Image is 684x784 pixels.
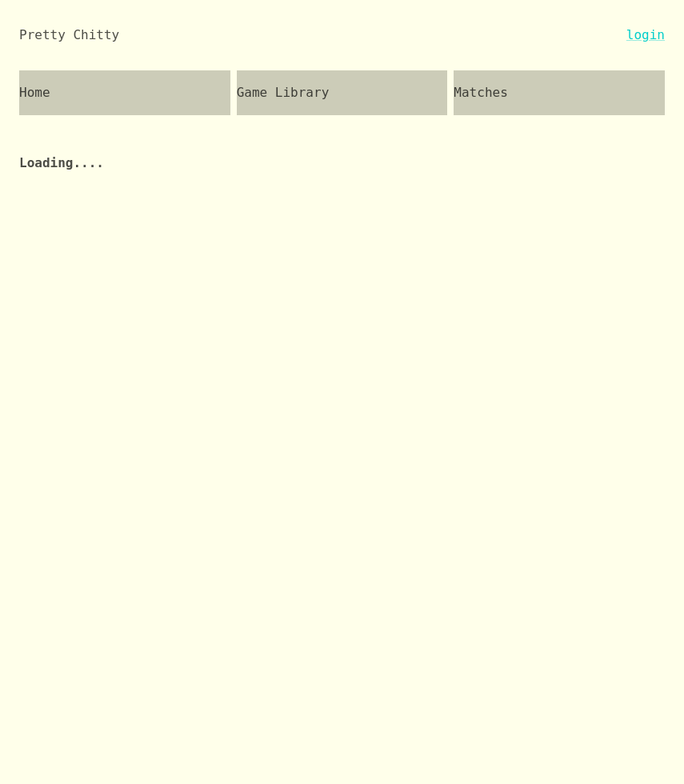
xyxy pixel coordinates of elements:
a: Game Library [237,70,448,115]
a: Home [19,70,230,115]
div: Pretty Chitty [19,26,119,45]
p: Loading.... [19,128,665,186]
a: login [626,26,665,45]
a: Matches [454,70,665,115]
